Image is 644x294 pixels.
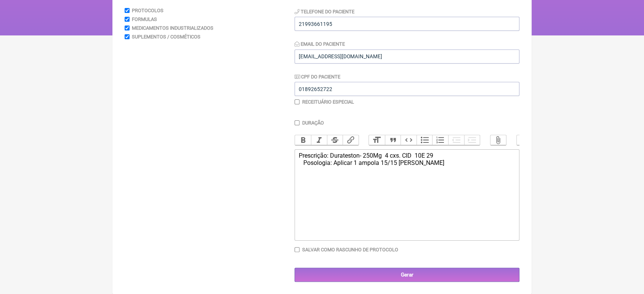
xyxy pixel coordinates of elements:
button: Bold [295,135,311,145]
button: Quote [385,135,401,145]
input: Gerar [295,268,519,282]
label: Duração [302,120,324,126]
button: Increase Level [464,135,480,145]
button: Link [343,135,359,145]
label: Suplementos / Cosméticos [132,34,200,40]
label: CPF do Paciente [295,74,340,80]
label: Formulas [132,16,157,22]
button: Attach Files [490,135,506,145]
button: Numbers [432,135,448,145]
label: Protocolos [132,8,163,13]
label: Salvar como rascunho de Protocolo [302,247,398,252]
label: Medicamentos Industrializados [132,25,213,31]
label: Email do Paciente [295,41,345,47]
div: Prescrição: Durateston- 250Mg 4 cxs. CID 10E 29 Posologia: Aplicar 1 ampola 15/15 [PERSON_NAME] [299,152,515,166]
button: Decrease Level [448,135,464,145]
button: Heading [369,135,385,145]
button: Strikethrough [327,135,343,145]
label: Receituário Especial [302,99,354,105]
button: Bullets [417,135,433,145]
button: Undo [517,135,533,145]
button: Italic [311,135,327,145]
label: Telefone do Paciente [295,9,354,14]
button: Code [400,135,417,145]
